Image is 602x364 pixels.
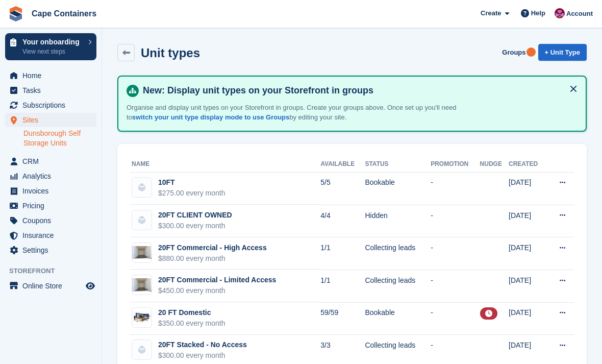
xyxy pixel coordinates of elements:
[5,98,96,112] a: menu
[431,172,480,205] td: -
[365,270,431,302] td: Collecting leads
[158,188,225,199] div: $275.00 every month
[158,318,225,329] div: $350.00 every month
[320,302,365,335] td: 59/59
[158,350,247,361] div: $300.00 every month
[320,172,365,205] td: 5/5
[22,47,83,56] p: View next steps
[5,199,96,213] a: menu
[431,302,480,335] td: -
[5,213,96,228] a: menu
[132,246,152,259] img: IMG_0284.jpeg
[84,280,96,292] a: Preview store
[22,83,84,98] span: Tasks
[538,44,587,61] a: + Unit Type
[9,266,102,276] span: Storefront
[22,213,84,228] span: Coupons
[509,302,546,335] td: [DATE]
[509,156,546,173] th: Created
[22,243,84,257] span: Settings
[132,210,152,230] img: blank-unit-type-icon-ffbac7b88ba66c5e286b0e438baccc4b9c83835d4c34f86887a83fc20ec27e7b.svg
[365,156,431,173] th: Status
[480,156,509,173] th: Nudge
[130,156,320,173] th: Name
[22,113,84,127] span: Sites
[158,275,276,285] div: 20FT Commercial - Limited Access
[5,154,96,168] a: menu
[28,5,101,22] a: Cape Containers
[5,184,96,198] a: menu
[555,8,565,18] img: Matt Dollisson
[509,205,546,237] td: [DATE]
[365,302,431,335] td: Bookable
[22,228,84,242] span: Insurance
[320,205,365,237] td: 4/4
[158,307,225,318] div: 20 FT Domestic
[481,8,501,18] span: Create
[320,270,365,302] td: 1/1
[431,205,480,237] td: -
[22,184,84,198] span: Invoices
[22,199,84,213] span: Pricing
[365,172,431,205] td: Bookable
[431,237,480,270] td: -
[526,47,536,57] div: Tooltip anchor
[158,242,267,253] div: 20FT Commercial - High Access
[158,253,267,264] div: $880.00 every month
[22,98,84,112] span: Subscriptions
[5,68,96,83] a: menu
[132,340,152,359] img: blank-unit-type-icon-ffbac7b88ba66c5e286b0e438baccc4b9c83835d4c34f86887a83fc20ec27e7b.svg
[158,339,247,350] div: 20FT Stacked - No Access
[22,68,84,83] span: Home
[127,103,484,123] p: Organise and display unit types on your Storefront in groups. Create your groups above. Once set ...
[158,221,232,231] div: $300.00 every month
[132,310,152,325] img: 20-ft-container.jpg
[320,156,365,173] th: Available
[158,285,276,296] div: $450.00 every month
[22,279,84,293] span: Online Store
[132,178,152,197] img: blank-unit-type-icon-ffbac7b88ba66c5e286b0e438baccc4b9c83835d4c34f86887a83fc20ec27e7b.svg
[5,228,96,242] a: menu
[23,129,96,148] a: Dunsborough Self Storage Units
[22,169,84,183] span: Analytics
[22,154,84,168] span: CRM
[158,210,232,221] div: 20FT CLIENT OWNED
[509,270,546,302] td: [DATE]
[132,278,152,292] img: IMG_0284.jpeg
[132,113,289,121] a: switch your unit type display mode to use Groups
[5,243,96,257] a: menu
[158,177,225,188] div: 10FT
[509,237,546,270] td: [DATE]
[431,270,480,302] td: -
[531,8,545,18] span: Help
[5,169,96,183] a: menu
[320,237,365,270] td: 1/1
[5,83,96,98] a: menu
[141,46,200,60] h2: Unit types
[566,9,593,19] span: Account
[509,172,546,205] td: [DATE]
[498,44,530,61] a: Groups
[8,6,23,21] img: stora-icon-8386f47178a22dfd0bd8f6a31ec36ba5ce8667c1dd55bd0f319d3a0aa187defe.svg
[22,38,83,45] p: Your onboarding
[365,237,431,270] td: Collecting leads
[365,205,431,237] td: Hidden
[5,113,96,127] a: menu
[5,33,96,60] a: Your onboarding View next steps
[5,279,96,293] a: menu
[431,156,480,173] th: Promotion
[139,85,578,96] h4: New: Display unit types on your Storefront in groups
